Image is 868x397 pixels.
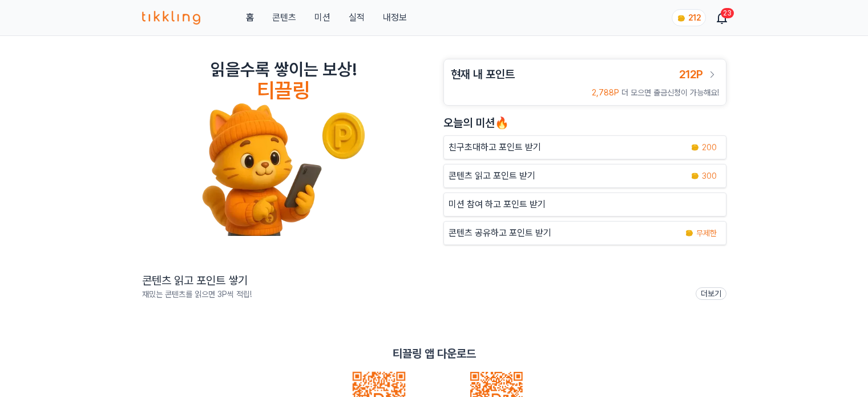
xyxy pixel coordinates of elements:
[679,66,719,82] a: 212P
[246,11,254,25] a: 홈
[717,11,726,25] a: 23
[383,11,407,25] a: 내정보
[691,171,700,181] img: coin
[696,287,726,300] a: 더보기
[449,198,546,211] p: 미션 참여 하고 포인트 받기
[691,143,700,152] img: coin
[393,346,476,362] p: 티끌링 앱 다운로드
[201,102,366,236] img: tikkling_character
[443,221,726,245] a: 콘텐츠 공유하고 포인트 받기 coin 무제한
[679,67,703,81] span: 212P
[272,11,296,25] a: 콘텐츠
[257,79,310,102] h4: 티끌링
[702,142,717,153] span: 200
[443,115,726,131] h2: 오늘의 미션🔥
[449,169,535,183] p: 콘텐츠 읽고 포인트 받기
[696,227,717,239] span: 무제한
[443,164,726,188] a: 콘텐츠 읽고 포인트 받기 coin 300
[449,141,541,154] p: 친구초대하고 포인트 받기
[443,193,726,216] button: 미션 참여 하고 포인트 받기
[211,59,357,79] h2: 읽을수록 쌓이는 보상!
[672,9,704,26] a: coin 212
[592,88,619,97] span: 2,788P
[449,226,551,240] p: 콘텐츠 공유하고 포인트 받기
[702,170,717,182] span: 300
[677,14,686,23] img: coin
[349,11,365,25] a: 실적
[142,288,252,300] p: 재밌는 콘텐츠를 읽으면 3P씩 적립!
[621,88,719,97] span: 더 모으면 출금신청이 가능해요!
[451,66,515,82] h3: 현재 내 포인트
[142,272,252,288] h2: 콘텐츠 읽고 포인트 쌓기
[688,13,701,22] span: 212
[443,135,726,159] button: 친구초대하고 포인트 받기 coin 200
[314,11,330,25] button: 미션
[721,8,734,18] div: 23
[142,11,201,25] img: 티끌링
[685,228,694,238] img: coin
